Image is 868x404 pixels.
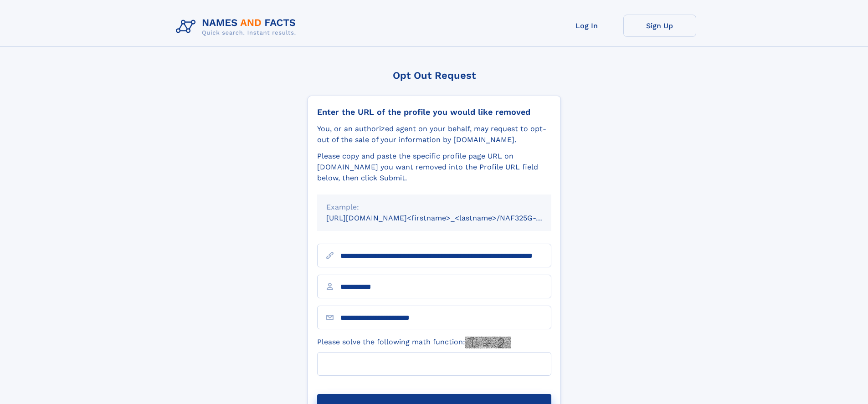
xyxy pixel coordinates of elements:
a: Sign Up [623,15,696,37]
label: Please solve the following math function: [317,337,511,348]
div: Example: [326,202,542,213]
a: Log In [550,15,623,37]
small: [URL][DOMAIN_NAME]<firstname>_<lastname>/NAF325G-xxxxxxxx [326,214,569,222]
div: Enter the URL of the profile you would like removed [317,107,551,117]
div: Opt Out Request [308,70,561,81]
div: You, or an authorized agent on your behalf, may request to opt-out of the sale of your informatio... [317,123,551,145]
img: Logo Names and Facts [172,15,303,39]
div: Please copy and paste the specific profile page URL on [DOMAIN_NAME] you want removed into the Pr... [317,151,551,184]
